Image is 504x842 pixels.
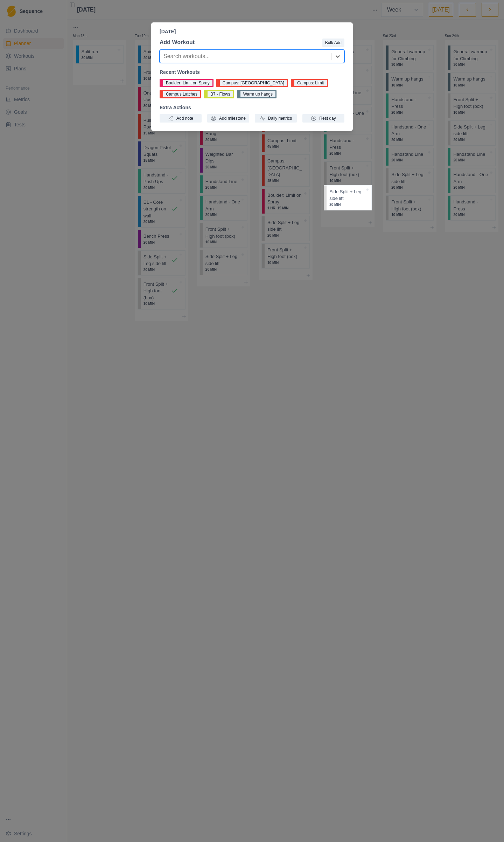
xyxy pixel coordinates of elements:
button: Daily metrics [255,114,297,123]
p: Extra Actions [160,104,344,111]
button: Add milestone [207,114,249,123]
p: Add Workout [160,38,195,47]
p: [DATE] [160,28,344,35]
button: Campus: [GEOGRAPHIC_DATA] [216,79,288,87]
button: Campus Latches [160,90,201,98]
button: Bulk Add [322,39,344,47]
button: Rest day [302,114,344,123]
button: Campus: Limit [291,79,328,87]
button: Warm up hangs [237,90,276,98]
button: Boulder: Limit on Spray [160,79,213,87]
button: Add note [160,114,202,123]
p: Recent Workouts [160,69,344,76]
button: B7 - Flows [204,90,234,98]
